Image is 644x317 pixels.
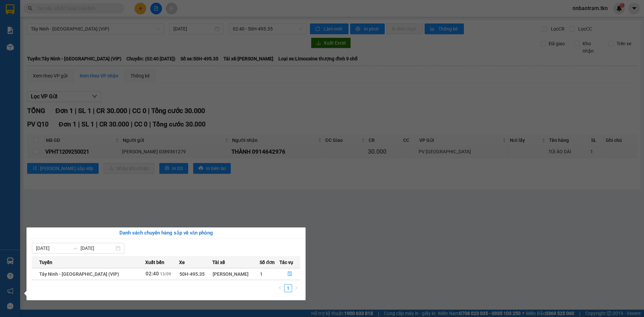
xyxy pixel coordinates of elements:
span: 50H-495.35 [179,271,205,277]
input: Từ ngày [36,245,70,252]
div: [PERSON_NAME] [213,270,259,278]
span: left [278,286,282,290]
span: Xe [179,259,185,266]
span: Xuất bến [145,259,164,266]
a: 1 [284,284,292,292]
div: Danh sách chuyến hàng sắp về văn phòng [32,229,300,237]
li: Previous Page [276,284,284,292]
span: Số đơn [260,259,275,266]
button: left [276,284,284,292]
li: Next Page [292,284,300,292]
button: file-done [280,269,300,279]
span: file-done [287,271,292,277]
span: Tác vụ [279,259,293,266]
span: swap-right [72,246,78,251]
input: Đến ngày [80,245,114,252]
span: Tây Ninh - [GEOGRAPHIC_DATA] (VIP) [39,271,119,277]
span: to [72,246,78,251]
span: 13/09 [160,272,171,276]
li: 1 [284,284,292,292]
span: 1 [260,271,263,277]
button: right [292,284,300,292]
span: right [294,286,298,290]
span: Tuyến [39,259,52,266]
span: 02:40 [146,271,159,277]
span: Tài xế [212,259,225,266]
